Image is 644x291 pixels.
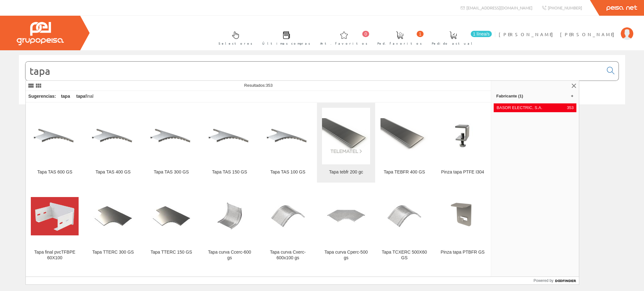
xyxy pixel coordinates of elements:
[219,40,253,47] span: Selectores
[31,118,79,154] img: Tapa TAS 600 GS
[434,183,491,268] a: Pinza tapa PTBFR GS Pinza tapa PTBFR GS
[497,105,564,111] span: BASOR ELECTRIC, S.A.
[147,169,195,175] div: Tapa TAS 300 GS
[31,250,79,261] div: Tapa final pvcTFBPE 60X100
[466,5,532,10] span: [EMAIL_ADDRESS][DOMAIN_NAME]
[443,121,483,151] img: Pinza tapa PTFE I304
[89,169,137,175] div: Tapa TAS 400 GS
[210,203,250,229] img: Tapa curva Ccerc-600 gs
[384,203,424,229] img: Tapa TCXERC 500X60 GS
[26,92,57,101] div: Sugerencias:
[259,103,317,182] a: Tapa TAS 100 GS Tapa TAS 100 GS
[25,62,603,80] input: Buscar...
[93,201,133,231] img: Tapa TTERC 300 GS
[362,31,369,37] span: 0
[31,197,79,235] img: Tapa final pvcTFBPE 60X100
[567,105,574,111] span: 353
[322,118,370,154] img: Tapa tebfr 200 gc
[268,203,308,229] img: Tapa curva Cxerc-600x100 gs
[264,250,312,261] div: Tapa curva Cxerc-600x100 gs
[317,183,375,268] a: Tapa curva Cperc-500 gs Tapa curva Cperc-500 gs
[320,40,368,47] span: Art. favoritos
[17,22,64,45] img: Grupo Peisa
[322,169,370,175] div: Tapa tebfr 200 gc
[371,26,425,49] a: 1 Ped. favoritos
[425,26,493,49] a: 1 línea/s Pedido actual
[84,183,142,268] a: Tapa TTERC 300 GS Tapa TTERC 300 GS
[439,198,486,234] img: Pinza tapa PTBFR GS
[434,103,491,182] a: Pinza tapa PTFE I304 Pinza tapa PTFE I304
[380,169,428,175] div: Tapa TEBFR 400 GS
[19,112,625,118] div: © Grupo Peisa
[491,91,579,101] a: Fabricante (1)
[534,277,579,284] a: Powered by
[317,103,375,182] a: Tapa tebfr 200 gc Tapa tebfr 200 gc
[256,26,314,49] a: Últimas compras
[206,169,253,175] div: Tapa TAS 150 GS
[417,31,424,37] span: 1
[439,250,486,255] div: Pinza tapa PTBFR GS
[380,250,428,261] div: Tapa TCXERC 500X60 GS
[499,31,618,37] span: [PERSON_NAME] [PERSON_NAME]
[548,5,582,10] span: [PHONE_NUMBER]
[534,278,553,283] span: Powered by
[326,203,366,229] img: Tapa curva Cperc-500 gs
[31,169,79,175] div: Tapa TAS 600 GS
[147,118,195,154] img: Tapa TAS 300 GS
[266,83,273,88] span: 353
[264,118,312,154] img: Tapa TAS 100 GS
[499,26,633,32] a: [PERSON_NAME] [PERSON_NAME]
[147,250,195,255] div: Tapa TTERC 150 GS
[206,250,253,261] div: Tapa curva Ccerc-600 gs
[212,26,256,49] a: Selectores
[201,183,258,268] a: Tapa curva Ccerc-600 gs Tapa curva Ccerc-600 gs
[380,118,428,154] img: Tapa TEBFR 400 GS
[142,183,200,268] a: Tapa TTERC 150 GS Tapa TTERC 150 GS
[89,250,137,255] div: Tapa TTERC 300 GS
[26,183,84,268] a: Tapa final pvcTFBPE 60X100 Tapa final pvcTFBPE 60X100
[432,40,475,47] span: Pedido actual
[206,118,253,154] img: Tapa TAS 150 GS
[89,118,137,154] img: Tapa TAS 400 GS
[375,103,433,182] a: Tapa TEBFR 400 GS Tapa TEBFR 400 GS
[322,250,370,261] div: Tapa curva Cperc-500 gs
[201,103,258,182] a: Tapa TAS 150 GS Tapa TAS 150 GS
[61,94,70,99] strong: tapa
[74,91,96,102] div: final
[262,40,310,47] span: Últimas compras
[375,183,433,268] a: Tapa TCXERC 500X60 GS Tapa TCXERC 500X60 GS
[471,31,492,37] span: 1 línea/s
[264,169,312,175] div: Tapa TAS 100 GS
[76,94,86,99] strong: tapa
[142,103,200,182] a: Tapa TAS 300 GS Tapa TAS 300 GS
[244,83,273,88] span: Resultados:
[439,169,486,175] div: Pinza tapa PTFE I304
[26,103,84,182] a: Tapa TAS 600 GS Tapa TAS 600 GS
[377,40,422,47] span: Ped. favoritos
[84,103,142,182] a: Tapa TAS 400 GS Tapa TAS 400 GS
[259,183,317,268] a: Tapa curva Cxerc-600x100 gs Tapa curva Cxerc-600x100 gs
[151,201,191,231] img: Tapa TTERC 150 GS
